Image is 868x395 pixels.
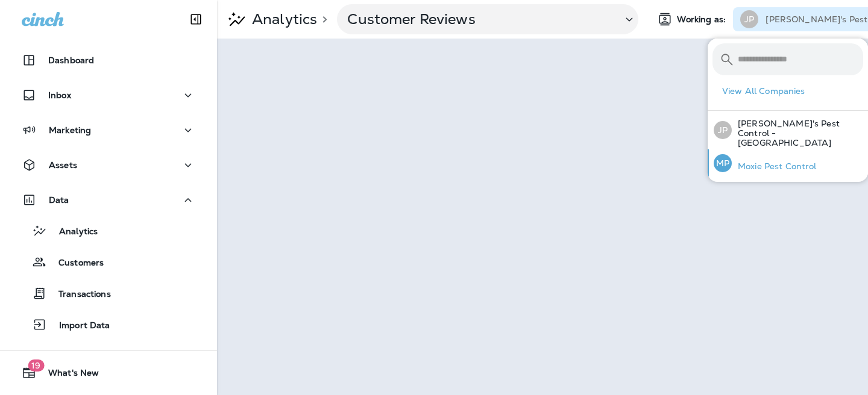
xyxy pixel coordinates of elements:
[48,55,94,65] p: Dashboard
[49,125,91,135] p: Marketing
[247,10,317,28] p: Analytics
[28,359,44,372] span: 19
[714,121,732,139] div: JP
[708,149,868,177] button: MPMoxie Pest Control
[12,48,205,72] button: Dashboard
[12,249,205,275] button: Customers
[36,368,99,382] span: What's New
[677,14,728,25] span: Working as:
[179,7,213,31] button: Collapse Sidebar
[717,82,868,101] button: View All Companies
[46,258,104,269] p: Customers
[732,161,817,171] p: Moxie Pest Control
[47,320,110,332] p: Import Data
[12,188,205,212] button: Data
[49,195,69,205] p: Data
[12,361,205,385] button: 19What's New
[48,90,71,100] p: Inbox
[12,281,205,306] button: Transactions
[49,160,77,170] p: Assets
[714,154,732,172] div: MP
[317,14,327,24] p: >
[12,83,205,107] button: Inbox
[12,118,205,142] button: Marketing
[347,10,612,28] p: Customer Reviews
[46,289,111,300] p: Transactions
[12,218,205,243] button: Analytics
[47,226,98,238] p: Analytics
[732,119,863,148] p: [PERSON_NAME]'s Pest Control - [GEOGRAPHIC_DATA]
[708,111,868,149] button: JP[PERSON_NAME]'s Pest Control - [GEOGRAPHIC_DATA]
[12,153,205,177] button: Assets
[740,10,758,28] div: JP
[12,312,205,337] button: Import Data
